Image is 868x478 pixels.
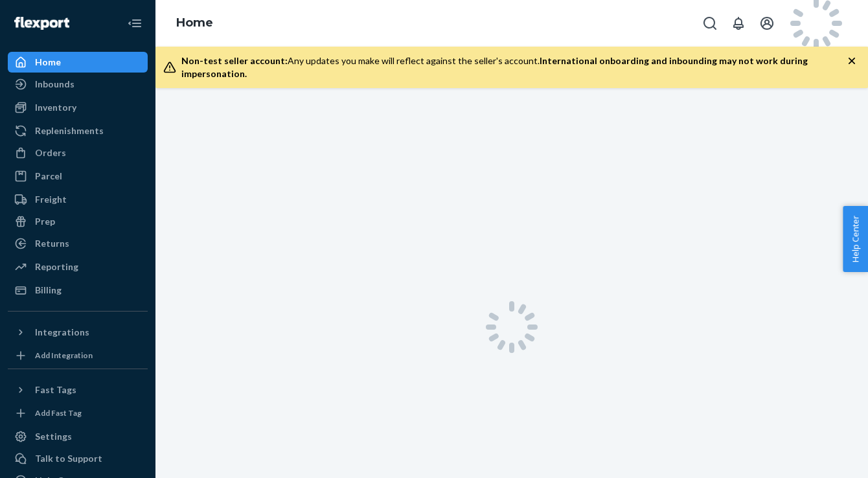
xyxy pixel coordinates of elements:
[725,10,751,36] button: Open notifications
[8,405,148,421] a: Add Fast Tag
[8,142,148,163] a: Orders
[8,348,148,363] a: Add Integration
[35,326,89,339] div: Integrations
[35,146,66,159] div: Orders
[754,10,780,36] button: Open account menu
[8,97,148,118] a: Inventory
[8,211,148,232] a: Prep
[8,280,148,301] a: Billing
[35,56,61,69] div: Home
[35,193,67,206] div: Freight
[35,124,104,137] div: Replenishments
[35,101,76,114] div: Inventory
[8,120,148,141] a: Replenishments
[8,426,148,447] a: Settings
[8,448,148,469] a: Talk to Support
[35,452,102,465] div: Talk to Support
[843,206,868,272] button: Help Center
[8,380,148,400] button: Fast Tags
[697,10,723,36] button: Open Search Box
[35,237,69,250] div: Returns
[35,350,93,361] div: Add Integration
[35,78,74,91] div: Inbounds
[14,17,69,30] img: Flexport logo
[35,170,62,183] div: Parcel
[181,55,288,66] span: Non-test seller account:
[8,166,148,187] a: Parcel
[35,430,72,443] div: Settings
[35,260,78,273] div: Reporting
[35,215,55,228] div: Prep
[176,16,213,30] a: Home
[8,322,148,343] button: Integrations
[181,54,847,80] div: Any updates you make will reflect against the seller's account.
[8,74,148,95] a: Inbounds
[8,189,148,210] a: Freight
[8,52,148,73] a: Home
[35,383,76,396] div: Fast Tags
[122,10,148,36] button: Close Navigation
[35,407,82,418] div: Add Fast Tag
[166,5,223,42] ol: breadcrumbs
[8,256,148,277] a: Reporting
[35,284,62,297] div: Billing
[8,233,148,254] a: Returns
